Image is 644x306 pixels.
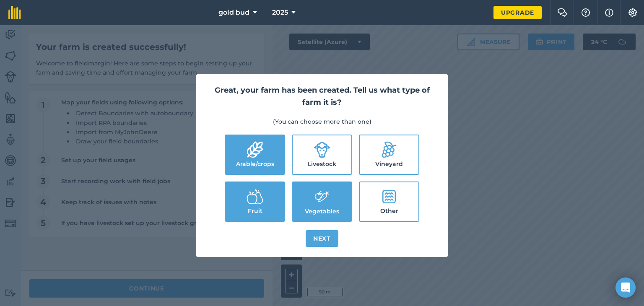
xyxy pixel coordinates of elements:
[557,8,567,17] img: Two speech bubbles overlapping with the left bubble in the forefront
[605,8,613,18] img: svg+xml;base64,PHN2ZyB4bWxucz0iaHR0cDovL3d3dy53My5vcmcvMjAwMC9zdmciIHdpZHRoPSIxNyIgaGVpZ2h0PSIxNy...
[293,182,351,221] label: Vegetables
[360,182,418,221] label: Other
[360,135,418,174] label: Vineyard
[581,8,591,17] img: A question mark icon
[226,135,284,174] label: Arable/crops
[615,277,636,298] div: Open Intercom Messenger
[226,182,284,221] label: Fruit
[493,6,542,19] a: Upgrade
[8,6,21,19] img: fieldmargin Logo
[293,135,351,174] label: Livestock
[218,8,249,18] span: gold bud
[206,117,438,126] p: (You can choose more than one)
[272,8,288,18] span: 2025
[206,84,438,109] h2: Great, your farm has been created. Tell us what type of farm it is?
[628,8,638,17] img: A cog icon
[306,230,338,247] button: Next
